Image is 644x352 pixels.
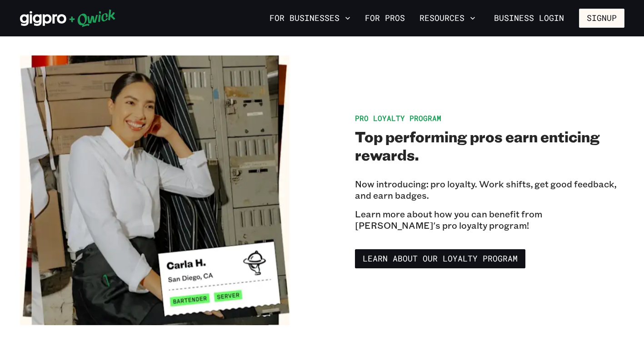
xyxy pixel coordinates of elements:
button: Signup [579,9,624,28]
a: For Pros [361,10,409,26]
h2: Top performing pros earn enticing rewards. [355,127,624,164]
img: pro loyalty benefits [20,55,290,325]
span: Pro Loyalty Program [355,113,441,123]
p: Learn more about how you can benefit from [PERSON_NAME]'s pro loyalty program! [355,208,624,231]
button: For Businesses [266,10,354,26]
a: Learn about our Loyalty Program [355,249,525,268]
button: Resources [416,10,479,26]
p: Now introducing: pro loyalty. Work shifts, get good feedback, and earn badges. [355,178,624,201]
a: Business Login [486,9,572,28]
